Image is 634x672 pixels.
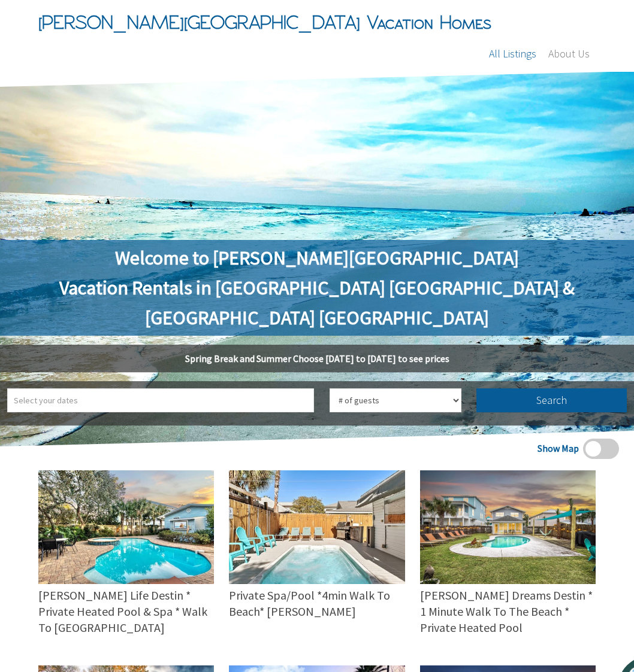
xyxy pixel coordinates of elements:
[476,388,627,412] button: Search
[420,588,593,635] span: [PERSON_NAME] Dreams Destin * 1 Minute Walk To The Beach * Private Heated Pool
[38,470,214,635] a: [PERSON_NAME] Life Destin * Private Heated Pool & Spa * Walk To [GEOGRAPHIC_DATA]
[229,470,404,584] img: 7c92263a-cf49-465a-85fd-c7e2cb01ac41.jpeg
[38,588,207,635] span: [PERSON_NAME] Life Destin * Private Heated Pool & Spa * Walk To [GEOGRAPHIC_DATA]
[483,36,542,72] a: All Listings
[420,470,596,635] a: [PERSON_NAME] Dreams Destin * 1 Minute Walk To The Beach * Private Heated Pool
[229,470,404,619] a: Private Spa/Pool *4min Walk To Beach* [PERSON_NAME]
[542,36,596,72] a: About Us
[7,388,314,412] input: Select your dates
[38,4,491,40] span: [PERSON_NAME][GEOGRAPHIC_DATA] Vacation Homes
[420,470,596,584] img: 70bd4656-b10b-4f03-83ad-191ce442ade5.jpeg
[538,442,579,455] span: Show Map
[229,588,390,619] span: Private Spa/Pool *4min Walk To Beach* [PERSON_NAME]
[38,470,214,584] img: 240c1866-2ff6-42a6-a632-a0da8b4f13be.jpeg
